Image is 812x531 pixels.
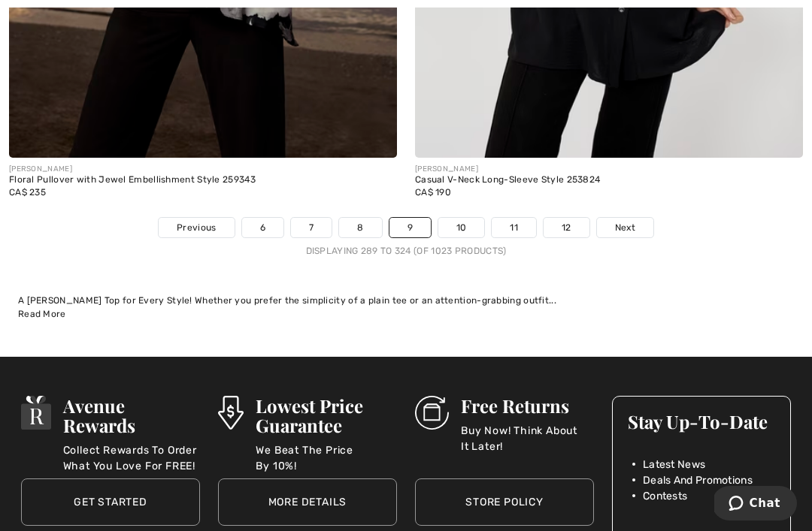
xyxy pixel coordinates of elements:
[18,309,66,319] span: Read More
[389,218,431,237] a: 9
[415,164,803,175] div: [PERSON_NAME]
[9,187,46,198] span: CA$ 235
[9,164,397,175] div: [PERSON_NAME]
[438,218,485,237] a: 10
[242,218,283,237] a: 6
[643,488,687,504] span: Contests
[18,294,794,307] div: A [PERSON_NAME] Top for Every Style! Whether you prefer the simplicity of a plain tee or an atten...
[63,396,200,435] h3: Avenue Rewards
[643,472,753,488] span: Deals And Promotions
[339,218,381,237] a: 8
[218,396,244,430] img: Lowest Price Guarantee
[415,187,451,198] span: CA$ 190
[256,442,397,472] p: We Beat The Price By 10%!
[415,175,803,186] div: Casual V-Neck Long-Sleeve Style 253824
[628,412,775,431] h3: Stay Up-To-Date
[63,442,200,472] p: Collect Rewards To Order What You Love For FREE!
[643,457,705,472] span: Latest News
[291,218,332,237] a: 7
[492,218,536,237] a: 11
[9,175,397,186] div: Floral Pullover with Jewel Embellishment Style 259343
[544,218,589,237] a: 12
[415,396,449,430] img: Free Returns
[597,218,653,237] a: Next
[218,478,397,526] a: More Details
[415,478,594,526] a: Store Policy
[159,218,234,237] a: Previous
[256,396,397,435] h3: Lowest Price Guarantee
[714,486,797,523] iframe: Opens a widget where you can chat to one of our agents
[461,423,594,453] p: Buy Now! Think About It Later!
[21,396,51,430] img: Avenue Rewards
[177,221,216,234] span: Previous
[615,221,635,234] span: Next
[461,396,594,415] h3: Free Returns
[21,478,200,526] a: Get Started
